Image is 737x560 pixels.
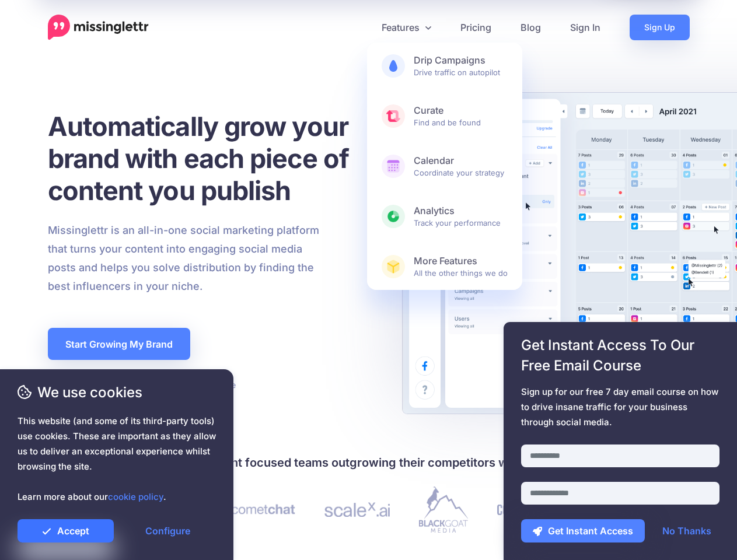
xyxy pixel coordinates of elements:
span: All the other things we do [414,255,508,278]
b: Calendar [414,155,508,167]
span: This website (and some of its third-party tools) use cookies. These are important as they allow u... [18,414,216,505]
a: Pricing [446,15,506,40]
a: CurateFind and be found [367,93,522,139]
a: AnalyticsTrack your performance [367,193,522,240]
b: Drip Campaigns [414,54,508,66]
a: Sign In [556,15,615,40]
h4: Join 30,000+ creators and content focused teams outgrowing their competitors with Missinglettr [48,453,690,472]
h1: Automatically grow your brand with each piece of content you publish [48,110,378,206]
a: Configure [120,519,216,542]
p: Missinglettr is an all-in-one social marketing platform that turns your content into engaging soc... [48,221,320,296]
a: Home [48,15,149,40]
b: Curate [414,104,508,117]
span: Coordinate your strategy [414,155,508,178]
span: Drive traffic on autopilot [414,54,508,78]
a: Blog [506,15,556,40]
span: Track your performance [414,205,508,228]
a: Start Growing My Brand [48,328,190,360]
a: Drip CampaignsDrive traffic on autopilot [367,43,522,89]
a: cookie policy [108,491,163,502]
span: Get Instant Access To Our Free Email Course [521,335,719,376]
a: Features [367,15,446,40]
a: Accept [18,519,114,542]
span: We use cookies [18,382,216,402]
span: Find and be found [414,104,508,128]
b: Analytics [414,205,508,217]
a: More FeaturesAll the other things we do [367,243,522,290]
a: CalendarCoordinate your strategy [367,143,522,190]
a: Sign Up [630,15,690,40]
a: No Thanks [651,519,723,542]
span: Sign up for our free 7 day email course on how to drive insane traffic for your business through ... [521,384,719,430]
b: More Features [414,255,508,267]
button: Get Instant Access [521,519,645,542]
div: Features [367,43,522,290]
